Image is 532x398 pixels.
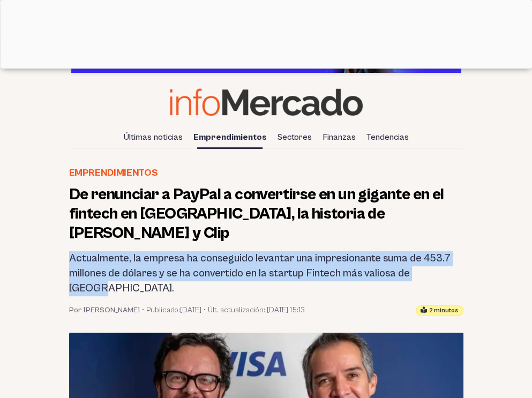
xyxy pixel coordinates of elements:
[318,128,360,146] a: Finanzas
[69,305,140,316] a: Por [PERSON_NAME]
[69,185,463,243] h1: De renunciar a PayPal a convertirse en un gigante en el fintech en [GEOGRAPHIC_DATA], la historia...
[69,166,158,181] a: Emprendimientos
[204,305,206,316] span: •
[142,305,144,316] span: •
[416,305,463,316] div: Tiempo estimado de lectura: 2 minutos
[273,128,316,146] a: Sectores
[362,128,413,146] a: Tendencias
[189,128,271,146] a: Emprendimientos
[69,251,463,296] h2: Actualmente, la empresa ha conseguido levantar una impresionante suma de 453.7 millones de dólare...
[208,305,305,316] span: Últ. actualización: [DATE] 15:13
[170,88,363,116] img: Infomercado México logo
[146,305,201,316] span: Publicado:
[180,306,201,314] time: 8 agosto, 2023 16:37
[119,128,187,146] a: Últimas noticias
